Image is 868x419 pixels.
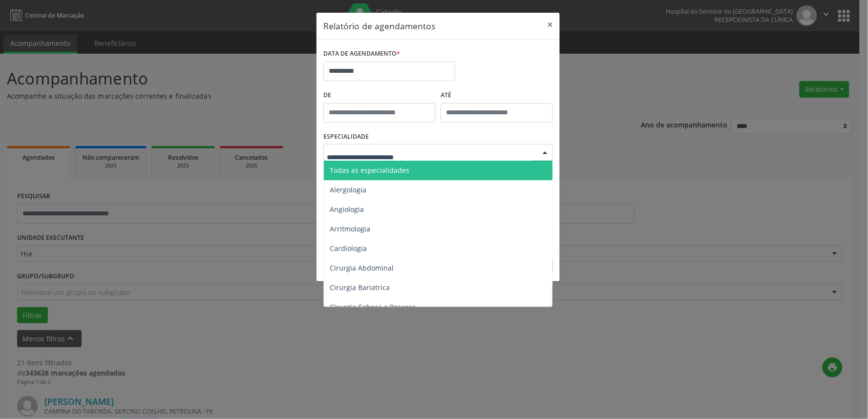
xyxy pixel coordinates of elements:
[330,244,367,253] span: Cardiologia
[323,129,369,145] label: ESPECIALIDADE
[330,302,416,312] span: Cirurgia Cabeça e Pescoço
[330,263,394,272] span: Cirurgia Abdominal
[330,205,364,214] span: Angiologia
[330,185,366,194] span: Alergologia
[330,283,390,292] span: Cirurgia Bariatrica
[323,88,436,103] label: De
[323,46,400,62] label: DATA DE AGENDAMENTO
[330,166,409,175] span: Todas as especialidades
[540,13,560,37] button: Close
[441,88,553,103] label: ATÉ
[330,224,370,233] span: Arritmologia
[323,20,435,32] h5: Relatório de agendamentos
